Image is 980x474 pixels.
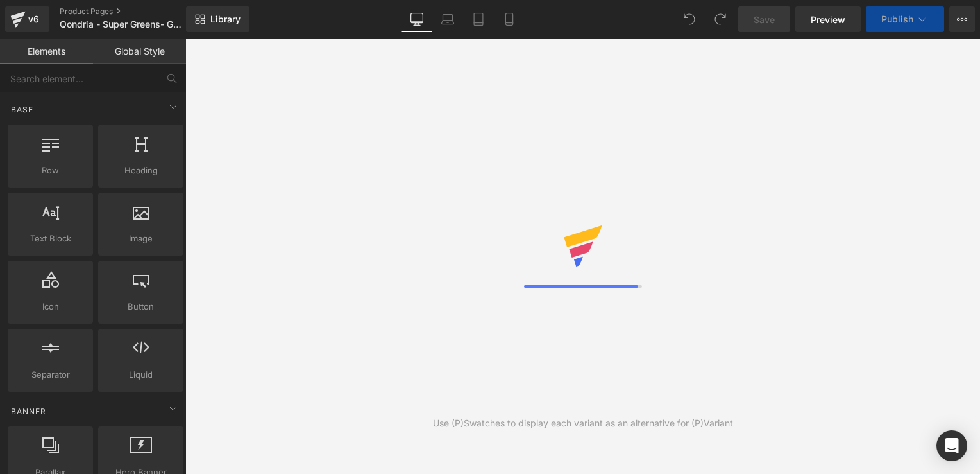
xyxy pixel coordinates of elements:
span: Qondria - Super Greens- Gummies - Special Offer [60,19,183,30]
span: Banner [10,405,47,417]
div: v6 [26,11,42,28]
span: Image [102,232,180,245]
span: Save [754,13,775,26]
span: Separator [12,368,89,382]
div: Open Intercom Messenger [936,430,967,461]
a: Desktop [401,6,432,32]
button: Publish [866,6,944,32]
button: Undo [677,6,702,32]
a: Product Pages [60,6,207,17]
button: More [949,6,975,32]
a: Laptop [432,6,463,32]
span: Library [210,13,241,25]
a: Tablet [463,6,494,32]
span: Button [102,300,180,313]
div: Use (P)Swatches to display each variant as an alternative for (P)Variant [433,416,733,430]
span: Publish [881,14,913,24]
span: Heading [102,164,180,177]
a: Global Style [93,39,186,64]
a: v6 [5,6,49,32]
span: Base [10,103,35,116]
span: Icon [12,300,89,313]
span: Row [12,164,89,177]
span: Liquid [102,368,180,382]
span: Text Block [12,232,89,245]
button: Redo [707,6,733,32]
a: New Library [186,6,249,32]
a: Mobile [494,6,525,32]
a: Preview [795,6,861,32]
span: Preview [811,13,845,26]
